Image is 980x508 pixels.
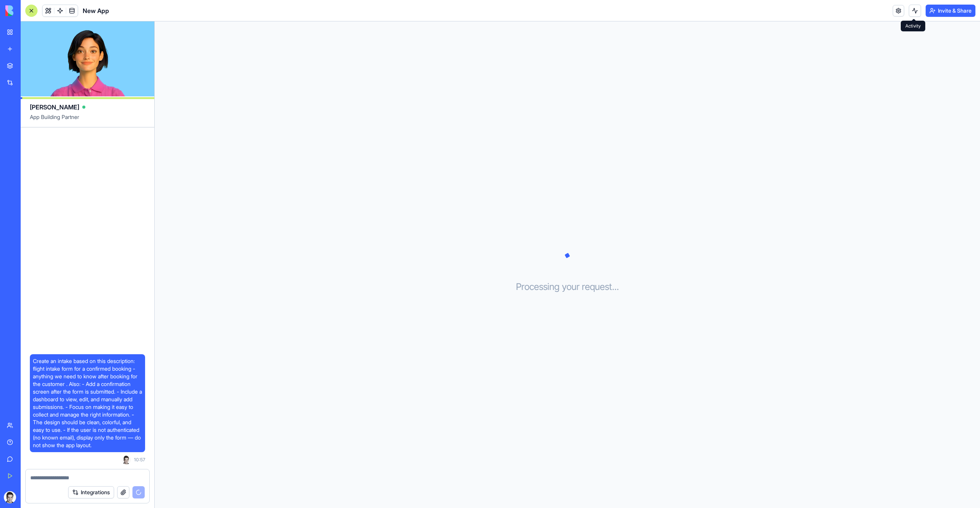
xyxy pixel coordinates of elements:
[617,281,619,293] span: .
[901,21,925,31] div: Activity
[83,6,109,15] span: New App
[4,491,16,503] img: ACg8ocIZfXCXTHoElTTUbMuDAUrMTh1wUh2KtCEsOc7TxbrVf2k0m7EQ=s96-c
[134,457,145,463] span: 10:57
[614,281,617,293] span: .
[33,357,142,449] span: Create an intake based on this description: flight intake form for a confirmed booking - anything...
[5,5,53,16] img: logo
[30,113,145,127] span: App Building Partner
[122,455,131,464] img: ACg8ocIZfXCXTHoElTTUbMuDAUrMTh1wUh2KtCEsOc7TxbrVf2k0m7EQ=s96-c
[30,103,79,112] span: [PERSON_NAME]
[926,5,975,17] button: Invite & Share
[612,281,614,293] span: .
[68,486,114,498] button: Integrations
[516,281,619,293] h3: Processing your request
